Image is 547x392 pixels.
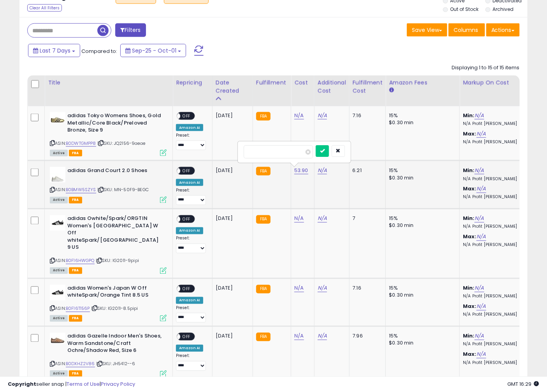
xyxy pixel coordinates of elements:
[50,333,65,344] img: 31mglA5ZJpL._SL40_.jpg
[69,150,82,156] span: FBA
[180,334,193,340] span: OFF
[463,176,528,182] p: N/A Profit [PERSON_NAME]
[463,360,528,366] p: N/A Profit [PERSON_NAME]
[449,23,485,37] button: Columns
[115,23,146,37] button: Filters
[353,112,380,119] div: 7.16
[475,112,484,120] a: N/A
[463,112,475,119] b: Min:
[389,215,454,222] div: 15%
[8,380,36,388] strong: Copyright
[48,79,169,87] div: Title
[452,64,520,72] div: Displaying 1 to 15 of 15 items
[389,174,454,181] div: $0.30 min
[389,222,454,229] div: $0.30 min
[463,121,528,127] p: N/A Profit [PERSON_NAME]
[67,333,162,357] b: adidas Gazelle Indoor Men's Shoes, Warm Sandstone/Craft Ochre/Shadow Red, Size 6
[463,294,528,299] p: N/A Profit [PERSON_NAME]
[256,333,271,341] small: FBA
[463,342,528,347] p: N/A Profit [PERSON_NAME]
[50,215,167,273] div: ASIN:
[176,227,203,234] div: Amazon AI
[101,380,135,388] a: Privacy Policy
[353,285,380,292] div: 7.16
[475,332,484,340] a: N/A
[353,167,380,174] div: 6.21
[294,332,304,340] a: N/A
[294,285,304,292] a: N/A
[389,87,394,94] small: Amazon Fees.
[463,130,477,137] b: Max:
[97,187,149,193] span: | SKU: MN-50F9-BEGC
[50,112,65,123] img: 31Qxhzy69KL._SL40_.jpg
[463,243,528,248] p: N/A Profit [PERSON_NAME]
[50,167,65,183] img: 31HPaDtcaNL._SL40_.jpg
[475,215,484,223] a: N/A
[66,140,96,147] a: B0DWTGMPP8
[256,167,271,176] small: FBA
[463,215,475,222] b: Min:
[493,6,514,12] label: Archived
[91,306,138,312] span: | SKU: IG2011-8.5pipi
[389,167,454,174] div: 15%
[463,332,475,340] b: Min:
[508,380,539,388] span: 2025-10-9 16:29 GMT
[353,79,383,95] div: Fulfillment Cost
[180,113,193,120] span: OFF
[176,353,206,371] div: Preset:
[216,167,247,174] div: [DATE]
[256,215,271,224] small: FBA
[40,47,70,54] span: Last 7 Days
[486,23,520,37] button: Actions
[477,185,486,193] a: N/A
[454,26,478,34] span: Columns
[256,112,271,121] small: FBA
[318,332,327,340] a: N/A
[256,79,288,87] div: Fulfillment
[216,112,247,119] div: [DATE]
[50,215,65,231] img: 314tRZmLGyL._SL40_.jpg
[69,197,82,204] span: FBA
[176,306,206,323] div: Preset:
[81,47,117,55] span: Compared to:
[477,351,486,359] a: N/A
[50,285,167,321] div: ASIN:
[69,267,82,274] span: FBA
[216,215,247,222] div: [DATE]
[176,133,206,150] div: Preset:
[463,312,528,318] p: N/A Profit [PERSON_NAME]
[66,306,90,312] a: B0F16T156P
[450,6,479,12] label: Out of Stock
[389,292,454,299] div: $0.30 min
[407,23,447,37] button: Save View
[27,4,62,12] div: Clear All Filters
[389,285,454,292] div: 15%
[176,179,203,186] div: Amazon AI
[389,333,454,340] div: 15%
[318,215,327,223] a: N/A
[176,297,203,304] div: Amazon AI
[463,195,528,200] p: N/A Profit [PERSON_NAME]
[216,79,250,95] div: Date Created
[50,197,68,204] span: All listings currently available for purchase on Amazon
[176,124,203,131] div: Amazon AI
[477,233,486,241] a: N/A
[463,79,530,87] div: Markup on Cost
[67,285,162,301] b: adidas Women's Japan W Off whiteSpark/Orange Tint 8.5 US
[50,285,65,301] img: 314tRZmLGyL._SL40_.jpg
[50,112,167,155] div: ASIN:
[132,47,176,54] span: Sep-25 - Oct-01
[69,315,82,322] span: FBA
[216,285,247,292] div: [DATE]
[389,340,454,347] div: $0.30 min
[50,150,68,156] span: All listings currently available for purchase on Amazon
[318,79,346,95] div: Additional Cost
[477,303,486,311] a: N/A
[318,285,327,292] a: N/A
[256,285,271,294] small: FBA
[463,167,475,174] b: Min:
[463,303,477,310] b: Max:
[66,258,95,264] a: B0F16HWGPQ
[294,167,308,174] a: 53.90
[294,215,304,223] a: N/A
